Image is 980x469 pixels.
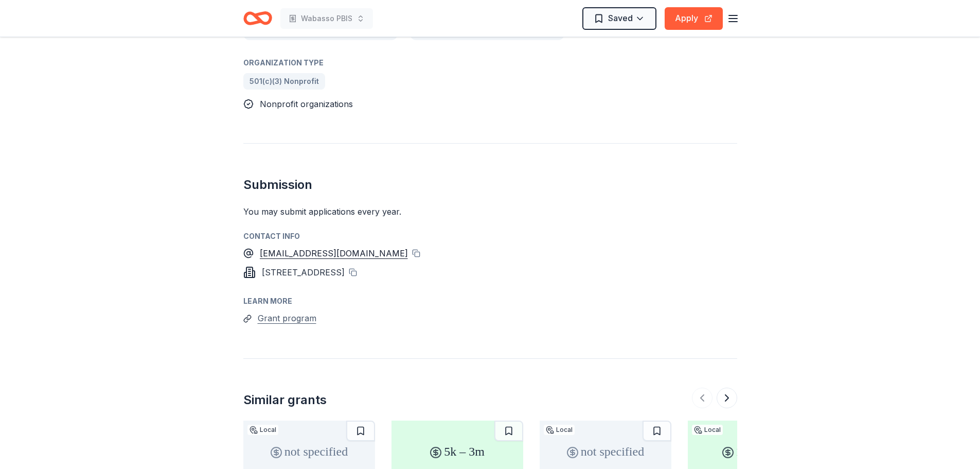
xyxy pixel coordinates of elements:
[260,247,408,260] a: [EMAIL_ADDRESS][DOMAIN_NAME]
[301,12,352,25] span: Wabasso PBIS
[280,8,373,29] button: Wabasso PBIS
[608,11,633,25] span: Saved
[260,99,353,109] span: Nonprofit organizations
[243,295,737,307] div: Learn more
[582,7,656,30] button: Saved
[243,392,327,408] div: Similar grants
[544,425,575,435] div: Local
[262,267,345,277] span: [STREET_ADDRESS]
[243,230,737,242] div: Contact info
[243,73,325,90] a: 501(c)(3) Nonprofit
[692,425,723,435] div: Local
[665,7,723,30] button: Apply
[243,205,737,218] div: You may submit applications every year .
[247,425,278,435] div: Local
[243,57,564,69] div: Organization Type
[243,177,737,193] h2: Submission
[258,311,316,325] button: Grant program
[243,6,272,30] a: Home
[250,75,319,88] span: 501(c)(3) Nonprofit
